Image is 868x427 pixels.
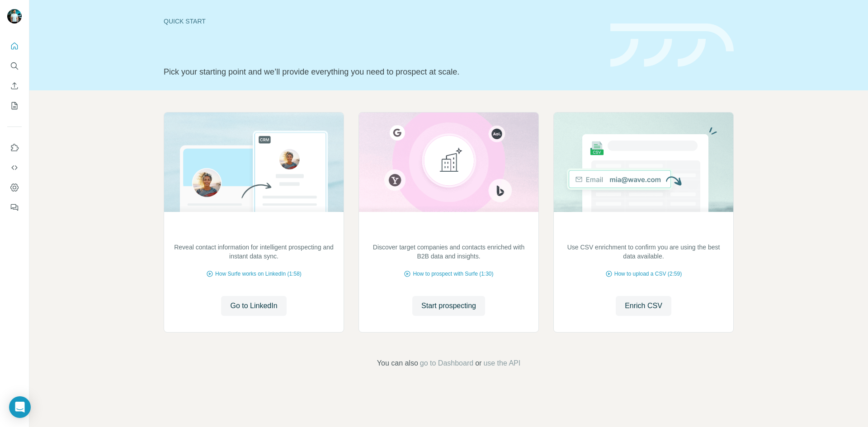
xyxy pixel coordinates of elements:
[377,358,418,369] span: You can also
[591,225,696,237] h2: Enrich your contact lists
[164,17,599,26] div: Quick start
[413,270,493,278] span: How to prospect with Surfe (1:30)
[7,199,22,216] button: Feedback
[420,358,473,369] button: go to Dashboard
[7,179,22,196] button: Dashboard
[475,358,481,369] span: or
[164,42,599,60] h1: Let’s prospect together
[483,358,520,369] button: use the API
[625,300,662,311] span: Enrich CSV
[7,140,22,156] button: Use Surfe on LinkedIn
[173,243,335,261] p: Reveal contact information for intelligent prospecting and instant data sync.
[230,300,277,311] span: Go to LinkedIn
[359,113,539,212] img: Identify target accounts
[610,23,734,67] img: banner
[215,270,302,278] span: How Surfe works on LinkedIn (1:58)
[9,396,31,418] div: Open Intercom Messenger
[7,98,22,114] button: My lists
[398,225,500,237] h2: Identify target accounts
[412,296,485,316] button: Start prospecting
[616,296,671,316] button: Enrich CSV
[368,243,529,261] p: Discover target companies and contacts enriched with B2B data and insights.
[7,9,22,23] img: Avatar
[421,300,476,311] span: Start prospecting
[221,296,286,316] button: Go to LinkedIn
[563,243,724,261] p: Use CSV enrichment to confirm you are using the best data available.
[7,38,22,54] button: Quick start
[614,270,682,278] span: How to upload a CSV (2:59)
[7,160,22,176] button: Use Surfe API
[164,113,344,212] img: Prospect on LinkedIn
[553,113,734,212] img: Enrich your contact lists
[7,78,22,94] button: Enrich CSV
[164,66,599,78] p: Pick your starting point and we’ll provide everything you need to prospect at scale.
[208,225,300,237] h2: Prospect on LinkedIn
[7,58,22,74] button: Search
